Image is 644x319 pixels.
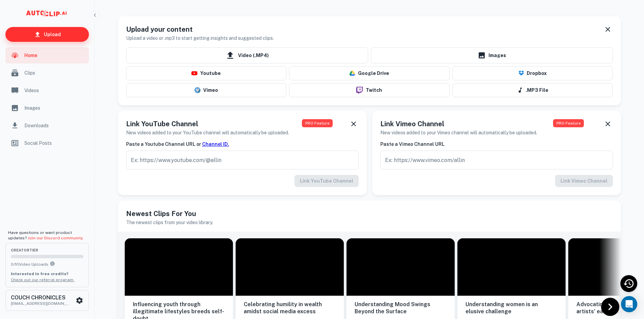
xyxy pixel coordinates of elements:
[380,140,613,148] h6: Paste a Vimeo Channel URL
[202,141,229,147] a: Channel ID.
[289,83,450,97] button: Twitch
[452,66,613,80] button: Dropbox
[44,31,61,38] p: Upload
[24,139,85,147] span: Social Posts
[5,290,89,311] button: COUCH CHRONICLES[EMAIL_ADDRESS][DOMAIN_NAME]
[5,135,89,151] a: Social Posts
[8,230,84,240] span: Have questions or want product updates?
[126,140,359,148] h6: Paste a Youtube Channel URL or
[126,24,274,34] h5: Upload your content
[5,82,89,99] a: Videos
[380,129,537,136] h6: New videos added to your Vimeo channel will automatically be uploaded.
[5,243,89,287] button: creatorTier0/10Video UploadsYou can upload 10 videos per month on the creator tier. Upgrade to up...
[126,209,613,219] h5: Newest Clips For You
[603,119,613,129] button: Dismiss
[355,301,447,315] h6: Understanding Mood Swings Beyond the Surface
[349,119,359,129] button: Dismiss
[371,47,613,63] a: Images
[5,47,89,63] a: Home
[28,236,84,240] a: Join our Discord community.
[452,83,613,97] button: .MP3 File
[24,52,85,59] span: Home
[11,271,84,277] p: Interested in free credits?
[24,104,85,112] span: Images
[126,66,287,80] button: Youtube
[620,275,637,292] div: Recent Activity
[244,301,336,315] h6: Celebrating humility in wealth amidst social media excess
[621,296,637,312] div: Open Intercom Messenger
[24,69,85,77] span: Clips
[11,248,84,252] span: creator Tier
[194,87,200,93] img: vimeo-logo.svg
[354,87,365,94] img: twitch-logo.png
[126,47,368,63] span: Video (.MP4)
[126,219,613,226] h6: The newest clips from your video library.
[126,119,289,129] h5: Link YouTube Channel
[11,261,84,267] p: 0 / 10 Video Uploads
[603,24,613,34] button: Dismiss
[50,261,55,266] svg: You can upload 10 videos per month on the creator tier. Upgrade to upload more.
[126,83,287,97] button: Vimeo
[466,301,557,315] h6: Understanding women is an elusive challenge
[11,300,72,307] p: [EMAIL_ADDRESS][DOMAIN_NAME]
[5,100,89,116] a: Images
[380,151,613,169] input: Ex: https://www.vimeo.com/allin
[5,117,89,134] a: Downloads
[24,87,85,94] span: Videos
[11,295,72,300] h6: COUCH CHRONICLES
[289,66,450,80] button: Google Drive
[191,71,197,75] img: youtube-logo.png
[5,65,89,81] a: Clips
[380,119,537,129] h5: Link Vimeo Channel
[126,129,289,136] h6: New videos added to your YouTube channel will automatically be uploaded.
[553,119,584,127] span: PRO Feature
[5,27,89,42] a: Upload
[126,34,274,42] h6: Upload a video or .mp3 to start getting insights and suggested clips.
[126,151,359,169] input: Ex: https://www.youtube.com/@allin
[519,71,524,76] img: Dropbox Logo
[349,70,355,76] img: drive-logo.png
[302,119,333,127] span: PRO Feature
[24,122,85,129] span: Downloads
[11,277,74,282] a: Check out our referral program.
